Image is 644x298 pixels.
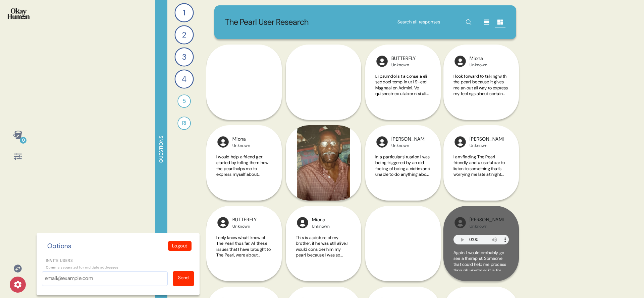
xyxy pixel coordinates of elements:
[20,137,26,144] div: 0
[42,265,194,270] p: Comma separated for multiple addresses
[45,241,74,251] div: Options
[296,216,309,229] img: l1ibTKarBSWXLOhlfT5LxFP+OttMJpPJZDKZTCbz9PgHEggSPYjZSwEAAAAASUVORK5CYII=
[174,47,194,66] div: 3
[453,55,467,68] img: l1ibTKarBSWXLOhlfT5LxFP+OttMJpPJZDKZTCbz9PgHEggSPYjZSwEAAAAASUVORK5CYII=
[225,16,309,28] p: The Pearl User Research
[42,271,168,286] input: email@example.com
[453,135,467,149] img: l1ibTKarBSWXLOhlfT5LxFP+OttMJpPJZDKZTCbz9PgHEggSPYjZSwEAAAAASUVORK5CYII=
[174,3,194,22] div: 1
[470,55,487,62] div: Miona
[177,117,191,130] div: RI
[392,16,476,28] input: Search all responses
[453,154,507,254] span: I am finding The Pearl friendly and a useful ear to listen to something that’s worrying me late a...
[232,136,250,143] div: Miona
[216,135,230,149] img: l1ibTKarBSWXLOhlfT5LxFP+OttMJpPJZDKZTCbz9PgHEggSPYjZSwEAAAAASUVORK5CYII=
[470,224,503,229] div: Unknown
[232,143,250,148] div: Unknown
[470,136,503,143] div: [PERSON_NAME]
[375,135,389,149] img: l1ibTKarBSWXLOhlfT5LxFP+OttMJpPJZDKZTCbz9PgHEggSPYjZSwEAAAAASUVORK5CYII=
[391,55,416,62] div: BUTTERFLY
[216,216,230,229] img: l1ibTKarBSWXLOhlfT5LxFP+OttMJpPJZDKZTCbz9PgHEggSPYjZSwEAAAAASUVORK5CYII=
[232,216,257,224] div: BUTTERFLY
[391,143,425,148] div: Unknown
[232,224,257,229] div: Unknown
[7,8,30,19] img: okayhuman.3b1b6348.png
[312,216,330,224] div: Miona
[391,62,416,68] div: Unknown
[453,216,467,229] img: l1ibTKarBSWXLOhlfT5LxFP+OttMJpPJZDKZTCbz9PgHEggSPYjZSwEAAAAASUVORK5CYII=
[42,257,194,264] label: Invite users
[375,55,389,68] img: l1ibTKarBSWXLOhlfT5LxFP+OttMJpPJZDKZTCbz9PgHEggSPYjZSwEAAAAASUVORK5CYII=
[178,274,189,281] div: Send
[391,136,425,143] div: [PERSON_NAME]
[470,143,503,148] div: Unknown
[174,25,194,44] div: 2
[177,94,191,108] div: 5
[470,216,503,224] div: [PERSON_NAME]
[470,62,487,68] div: Unknown
[174,69,194,88] div: 4
[172,242,187,249] p: Logout
[312,224,330,229] div: Unknown
[453,73,508,249] span: I look forward to talking with the pearl, because it gives me an out all way to express my feelin...
[375,154,430,259] span: In a particular situation I was being triggered by an old feeling of being a victim and unable to...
